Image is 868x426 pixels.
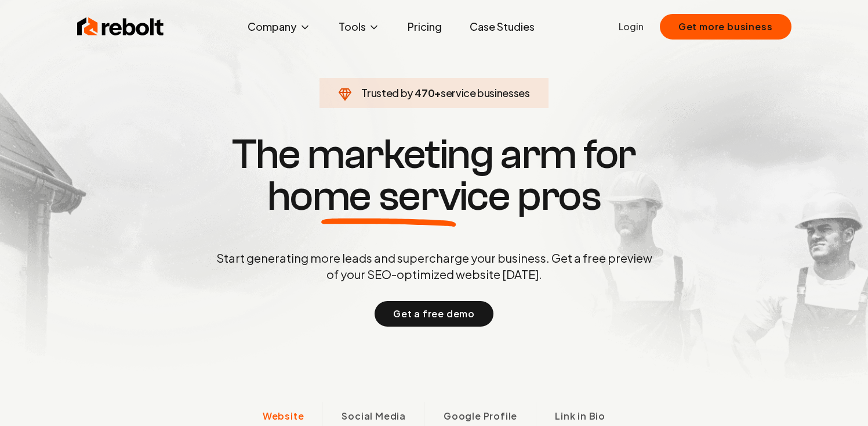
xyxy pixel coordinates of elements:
[415,85,434,101] span: 470
[434,86,441,99] span: +
[460,15,544,38] a: Case Studies
[342,409,406,423] span: Social Media
[660,14,791,40] button: Get more business
[156,134,713,217] h1: The marketing arm for pros
[375,301,493,327] button: Get a free demo
[555,409,605,423] span: Link in Bio
[263,409,304,423] span: Website
[444,409,517,423] span: Google Profile
[398,15,451,38] a: Pricing
[441,86,530,99] span: service businesses
[329,15,389,38] button: Tools
[619,20,644,34] a: Login
[238,15,320,38] button: Company
[361,86,413,99] span: Trusted by
[267,176,510,217] span: home service
[77,15,164,38] img: Rebolt Logo
[214,250,655,282] p: Start generating more leads and supercharge your business. Get a free preview of your SEO-optimiz...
